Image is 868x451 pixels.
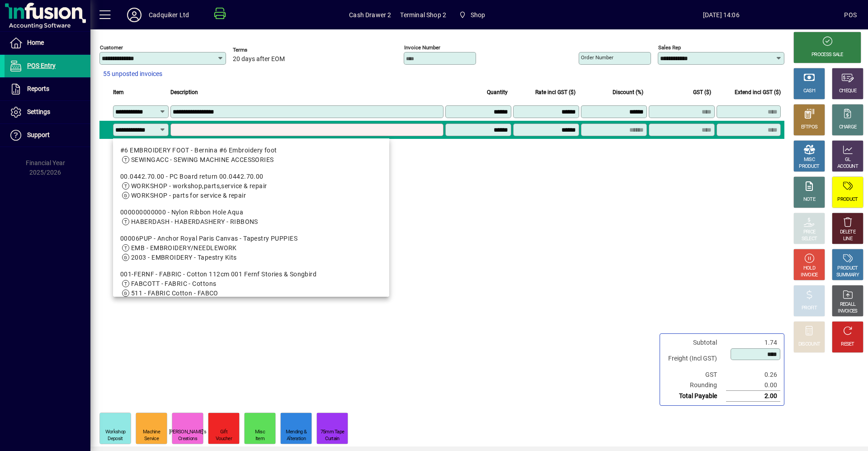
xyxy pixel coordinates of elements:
[843,236,852,242] div: LINE
[321,429,344,436] div: 75mm Tape
[664,337,726,348] td: Subtotal
[220,429,227,436] div: Gift
[169,429,207,436] div: [PERSON_NAME]'s
[400,8,446,22] span: Terminal Shop 2
[837,265,858,272] div: PRODUCT
[845,157,851,163] div: GL
[841,341,854,348] div: RESET
[131,290,218,297] span: 511 - FABRIC Cotton - FABCO
[286,429,307,436] div: Mending &
[535,87,576,97] span: Rate incl GST ($)
[99,66,166,82] button: 55 unposted invoices
[803,265,815,272] div: HOLD
[803,229,816,236] div: PRICE
[5,78,90,100] a: Reports
[840,229,855,236] div: DELETE
[27,131,50,138] span: Support
[581,54,613,61] mat-label: Order number
[178,436,197,442] div: Creations
[113,142,389,168] mat-option: #6 EMBROIDERY FOOT - Bernina #6 Embroidery foot
[811,52,843,58] div: PROCESS SALE
[113,230,389,266] mat-option: 00006PUP - Anchor Royal Paris Canvas - Tapestry PUPPIES
[837,196,858,203] div: PRODUCT
[120,172,382,181] div: 00.0442.70.00 - PC Board return 00.0442.70.00
[803,196,815,203] div: NOTE
[664,391,726,402] td: Total Payable
[131,182,267,190] span: WORKSHOP - workshop,parts,service & repair
[664,348,726,370] td: Freight (Incl GST)
[27,85,49,92] span: Reports
[404,44,440,51] mat-label: Invoice number
[113,204,389,230] mat-option: 000000000000 - Nylon Ribbon Hole Aqua
[131,280,216,287] span: FABCOTT - FABRIC - Cottons
[100,44,123,51] mat-label: Customer
[131,192,246,199] span: WORKSHOP - parts for service & repair
[735,87,781,97] span: Extend incl GST ($)
[726,380,780,391] td: 0.00
[658,44,681,51] mat-label: Sales rep
[131,244,237,252] span: EMB - EMBROIDERY/NEEDLEWORK
[143,429,160,436] div: Machine
[839,124,857,131] div: CHARGE
[837,163,858,170] div: ACCOUNT
[113,87,124,97] span: Item
[108,436,123,442] div: Deposit
[27,39,44,46] span: Home
[455,7,489,23] span: Shop
[255,436,264,442] div: Item
[838,308,857,315] div: INVOICES
[27,62,56,69] span: POS Entry
[693,87,711,97] span: GST ($)
[120,208,382,217] div: 000000000000 - Nylon Ribbon Hole Aqua
[131,254,236,261] span: 2003 - EMBROIDERY - Tapestry Kits
[487,87,508,97] span: Quantity
[233,47,287,53] span: Terms
[5,101,90,123] a: Settings
[5,32,90,54] a: Home
[105,429,125,436] div: Workshop
[131,218,258,225] span: HABERDASH - HABERDASHERY - RIBBONS
[27,108,50,115] span: Settings
[801,272,817,279] div: INVOICE
[801,124,818,131] div: EFTPOS
[120,270,382,279] div: 001-FERNF - FABRIC - Cotton 112cm 001 Fernf Stories & Songbird
[325,436,339,442] div: Curtain
[804,157,815,163] div: MISC
[802,236,817,242] div: SELECT
[131,156,274,163] span: SEWINGACC - SEWING MACHINE ACCESSORIES
[216,436,232,442] div: Voucher
[120,7,149,23] button: Profile
[287,436,306,442] div: Alteration
[113,266,389,302] mat-option: 001-FERNF - FABRIC - Cotton 112cm 001 Fernf Stories & Songbird
[233,56,285,63] span: 20 days after EOM
[798,341,820,348] div: DISCOUNT
[613,87,643,97] span: Discount (%)
[120,234,382,243] div: 00006PUP - Anchor Royal Paris Canvas - Tapestry PUPPIES
[120,146,382,155] div: #6 EMBROIDERY FOOT - Bernina #6 Embroidery foot
[803,88,815,95] div: CASH
[349,8,391,22] span: Cash Drawer 2
[664,370,726,380] td: GST
[799,163,819,170] div: PRODUCT
[5,124,90,147] a: Support
[802,305,817,312] div: PROFIT
[836,272,859,279] div: SUMMARY
[103,69,162,79] span: 55 unposted invoices
[726,337,780,348] td: 1.74
[840,301,856,308] div: RECALL
[839,88,856,95] div: CHEQUE
[255,429,265,436] div: Misc
[726,370,780,380] td: 0.26
[149,8,189,22] div: Cadquiker Ltd
[113,168,389,204] mat-option: 00.0442.70.00 - PC Board return 00.0442.70.00
[170,87,198,97] span: Description
[664,380,726,391] td: Rounding
[471,8,486,22] span: Shop
[726,391,780,402] td: 2.00
[144,436,159,442] div: Service
[598,8,844,22] span: [DATE] 14:06
[844,8,857,22] div: POS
